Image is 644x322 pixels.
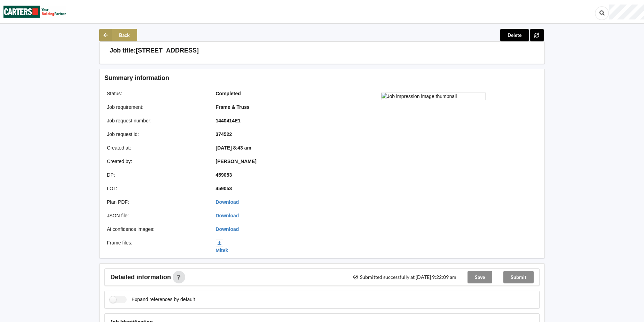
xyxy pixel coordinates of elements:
span: Submitted successfully at [DATE] 9:22:09 am [353,275,456,280]
b: 1440414E1 [216,118,241,123]
div: LOT : [102,185,211,192]
h3: Summary information [104,74,429,82]
div: Created at : [102,144,211,151]
button: Delete [500,29,529,41]
h3: Job title: [110,47,136,55]
b: [PERSON_NAME] [216,159,257,164]
a: Download frame images [216,226,239,232]
h3: [STREET_ADDRESS] [136,47,199,55]
span: Detailed information [110,274,171,280]
img: Carters [3,0,66,23]
label: Expand references by default [110,296,195,303]
b: 459053 [216,186,232,191]
div: Frame files : [102,239,211,254]
img: Job impression image thumbnail [381,92,486,100]
div: Job request id : [102,131,211,138]
div: JSON file : [102,212,211,219]
b: [DATE] 8:43 am [216,145,251,151]
div: User Profile [609,5,644,19]
b: Completed [216,91,241,96]
div: Status : [102,90,211,97]
div: Plan PDF : [102,199,211,206]
div: Job requirement : [102,104,211,111]
a: Download [216,213,239,218]
div: Created by : [102,158,211,165]
div: Ai confidence images : [102,226,211,233]
button: Back [99,29,137,41]
a: Mitek [216,240,228,253]
a: Download [216,199,239,205]
div: Job request number : [102,117,211,124]
b: 459053 [216,172,232,178]
div: DP : [102,171,211,178]
b: Frame & Truss [216,104,250,110]
b: 374522 [216,131,232,137]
